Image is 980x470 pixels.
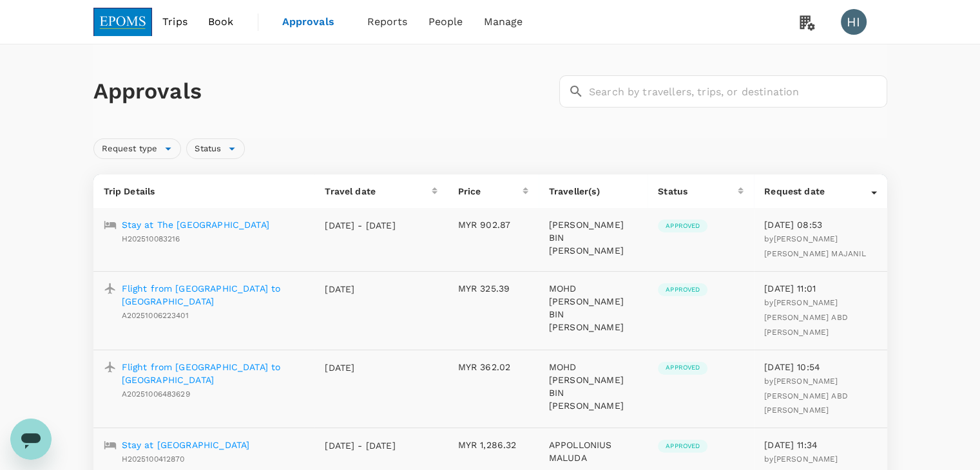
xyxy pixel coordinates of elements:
span: A20251006223401 [122,311,189,320]
span: Manage [483,14,523,30]
p: [DATE] 11:01 [764,282,876,295]
span: by [764,298,848,337]
p: APPOLLONIUS MALUDA [549,438,637,464]
span: A20251006483629 [122,390,190,399]
span: Approved [658,363,707,372]
span: Reports [367,14,408,30]
div: HI [841,9,867,35]
p: [DATE] 10:54 [764,361,876,373]
div: Price [458,185,523,198]
h1: Approvals [93,78,554,105]
span: [PERSON_NAME] [PERSON_NAME] MAJANIL [764,234,866,258]
input: Search by travellers, trips, or destination [589,75,887,108]
a: Stay at [GEOGRAPHIC_DATA] [122,438,250,451]
span: by [764,377,848,415]
span: Status [187,143,229,155]
span: [PERSON_NAME] [PERSON_NAME] ABD [PERSON_NAME] [764,377,848,415]
div: Request date [764,185,870,198]
span: Approved [658,442,707,451]
span: [PERSON_NAME] [PERSON_NAME] ABD [PERSON_NAME] [764,298,848,337]
span: Approved [658,285,707,294]
span: H202510083216 [122,234,180,243]
p: MYR 1,286.32 [458,438,528,451]
a: Flight from [GEOGRAPHIC_DATA] to [GEOGRAPHIC_DATA] [122,282,305,308]
p: [DATE] - [DATE] [325,219,396,232]
div: Status [658,185,738,198]
p: [PERSON_NAME] BIN [PERSON_NAME] [549,218,637,257]
img: EPOMS SDN BHD [93,8,153,36]
p: [DATE] - [DATE] [325,439,396,452]
p: MYR 325.39 [458,282,528,295]
span: Trips [162,14,187,30]
div: Status [186,138,245,159]
p: Traveller(s) [549,185,637,198]
p: [DATE] 08:53 [764,218,876,231]
p: MOHD [PERSON_NAME] BIN [PERSON_NAME] [549,361,637,412]
a: Stay at The [GEOGRAPHIC_DATA] [122,218,269,231]
span: H2025100412870 [122,455,185,464]
p: MYR 902.87 [458,218,528,231]
div: Travel date [325,185,431,198]
a: Flight from [GEOGRAPHIC_DATA] to [GEOGRAPHIC_DATA] [122,361,305,386]
p: [DATE] [325,361,396,374]
span: Approved [658,221,707,230]
span: by [764,234,866,258]
p: [DATE] 11:34 [764,438,876,451]
iframe: Button to launch messaging window [10,418,52,460]
span: Request type [94,143,166,155]
p: Trip Details [104,185,305,198]
p: MOHD [PERSON_NAME] BIN [PERSON_NAME] [549,282,637,334]
span: Approvals [282,14,347,30]
p: [DATE] [325,283,396,296]
span: Book [208,14,234,30]
p: MYR 362.02 [458,361,528,373]
div: Request type [93,138,182,159]
span: People [428,14,463,30]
